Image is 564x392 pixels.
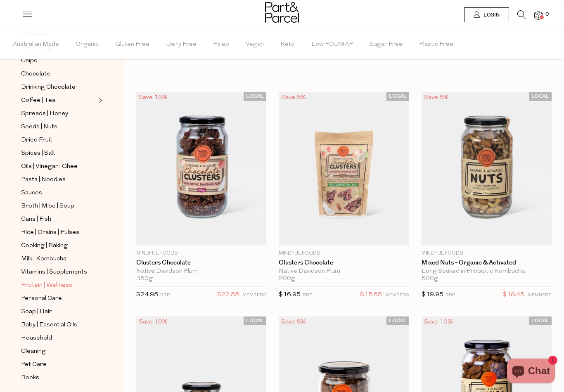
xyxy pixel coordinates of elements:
[360,290,382,300] span: $15.65
[529,316,552,325] span: LOCAL
[136,92,170,103] div: Save 10%
[242,293,266,298] small: MEMBERS
[21,360,47,370] span: Pet Care
[21,122,57,132] span: Seeds | Nuts
[21,162,78,172] span: Oils | Vinegar | Ghee
[21,135,96,145] a: Dried Fruit
[166,30,197,59] span: Dairy Free
[311,30,353,59] span: Low FODMAP
[13,30,59,59] span: Australian Made
[246,30,264,59] span: Vegan
[279,259,409,267] a: Clusters Chocolate
[446,293,455,298] small: RRP
[422,268,552,275] div: Long Soaked in Probiotic Kombucha
[21,96,55,106] span: Coffee | Tea
[244,92,266,101] span: LOCAL
[136,250,266,257] p: Mindful Foods
[21,293,96,304] a: Personal Care
[136,92,266,246] img: Clusters Chocolate
[21,135,52,145] span: Dried Fruit
[21,320,77,330] span: Baby | Essential Oils
[265,2,299,23] img: Part&Parcel
[21,373,96,383] a: Books
[386,92,409,101] span: LOCAL
[481,12,500,19] span: Login
[505,359,557,385] inbox-online-store-chat: Shopify online store chat
[160,293,170,298] small: RRP
[21,109,68,119] span: Spreads | Honey
[136,275,153,283] span: 350g
[422,316,455,328] div: Save 10%
[21,56,37,66] span: Chips
[21,214,96,224] a: Cans | Fish
[244,316,266,325] span: LOCAL
[21,373,39,383] span: Books
[136,259,266,267] a: Clusters Chocolate
[370,30,403,59] span: Sugar Free
[21,175,66,185] span: Pasta | Noodles
[385,293,409,298] small: MEMBERS
[21,281,72,290] span: Protein | Wellness
[21,254,96,264] a: Milk | Kombucha
[21,109,96,119] a: Spreads | Honey
[279,250,409,257] p: Mindful Foods
[136,316,170,328] div: Save 10%
[21,188,42,198] span: Sauces
[21,254,66,264] span: Milk | Kombucha
[217,290,239,300] span: $22.55
[422,275,438,283] span: 500g
[21,69,96,79] a: Chocolate
[21,280,96,290] a: Protein | Wellness
[280,30,295,59] span: Keto
[21,241,96,251] a: Cooking | Baking
[21,228,79,238] span: Rice | Grains | Pulses
[136,268,266,275] div: Native Davidson Plum
[21,267,96,277] a: Vitamins | Supplements
[21,95,96,106] a: Coffee | Tea
[21,122,96,132] a: Seeds | Nuts
[21,148,96,158] a: Spices | Salt
[528,293,552,298] small: MEMBERS
[21,320,96,330] a: Baby | Essential Oils
[21,333,96,343] a: Household
[279,316,308,328] div: Save 8%
[279,92,409,246] img: Clusters Chocolate
[21,83,76,92] span: Drinking Chocolate
[502,290,524,300] span: $18.45
[543,11,551,18] span: 0
[115,30,149,59] span: Gluten Free
[21,149,55,158] span: Spices | Salt
[21,307,52,317] span: Soap | Hair
[279,92,308,103] div: Save 8%
[21,161,96,172] a: Oils | Vinegar | Ghee
[386,316,409,325] span: LOCAL
[21,201,96,211] a: Broth | Miso | Soup
[21,56,96,66] a: Chips
[213,30,229,59] span: Paleo
[21,294,62,304] span: Personal Care
[21,307,96,317] a: Soap | Hair
[303,293,312,298] small: RRP
[21,227,96,238] a: Rice | Grains | Pulses
[534,11,543,20] a: 0
[529,92,552,101] span: LOCAL
[21,188,96,198] a: Sauces
[422,259,552,267] a: Mixed Nuts - Organic & Activated
[21,82,96,92] a: Drinking Chocolate
[422,92,552,246] img: Mixed Nuts - Organic & Activated
[21,215,51,224] span: Cans | Fish
[279,275,295,283] span: 200g
[21,201,74,211] span: Broth | Miso | Soup
[422,250,552,257] p: Mindful Foods
[464,7,509,22] a: Login
[21,346,96,357] a: Cleaning
[21,267,87,277] span: Vitamins | Supplements
[279,268,409,275] div: Native Davidson Plum
[422,292,443,298] span: $19.95
[279,292,301,298] span: $16.95
[422,92,451,103] div: Save 8%
[76,30,99,59] span: Organic
[136,292,158,298] span: $24.95
[21,69,50,79] span: Chocolate
[21,241,68,251] span: Cooking | Baking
